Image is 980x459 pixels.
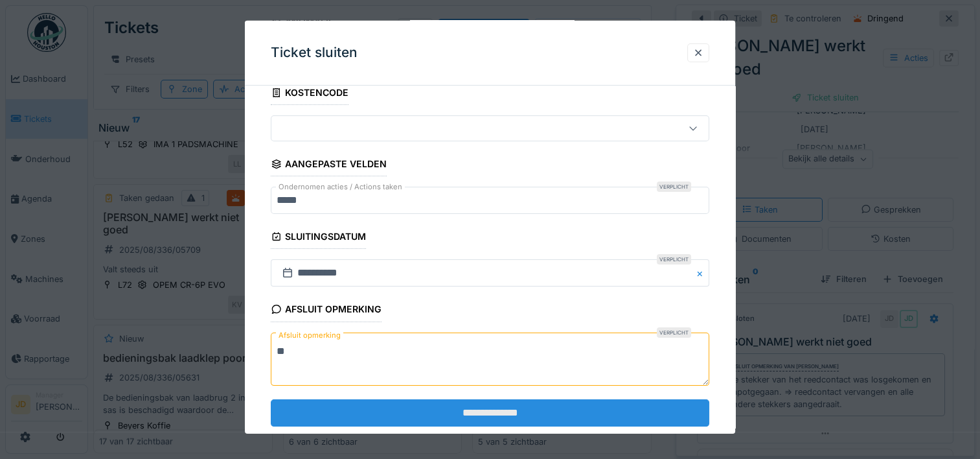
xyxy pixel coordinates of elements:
[271,154,387,176] div: Aangepaste velden
[657,182,691,192] div: Verplicht
[271,83,348,105] div: Kostencode
[276,327,343,343] label: Afsluit opmerking
[276,182,405,193] label: Ondernomen acties / Actions taken
[657,254,691,265] div: Verplicht
[695,259,709,287] button: Close
[271,227,366,249] div: Sluitingsdatum
[271,45,358,61] h3: Ticket sluiten
[271,300,382,322] div: Afsluit opmerking
[657,327,691,337] div: Verplicht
